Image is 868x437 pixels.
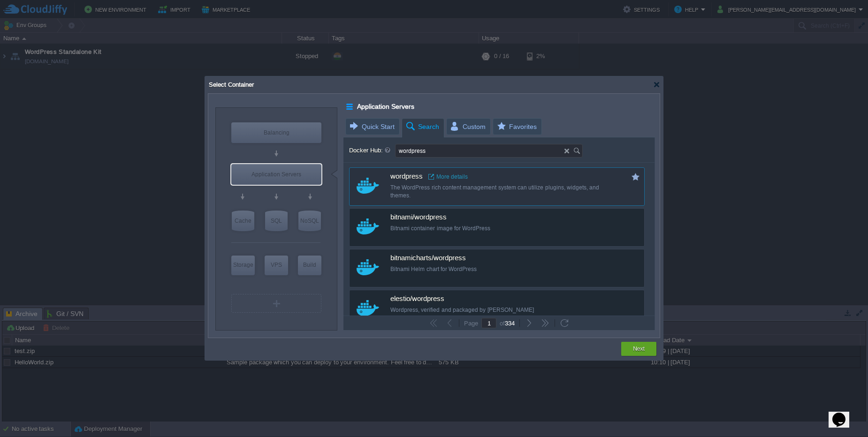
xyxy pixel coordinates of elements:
[231,164,321,185] div: Application Servers
[298,211,321,231] div: NoSQL
[390,306,616,314] div: Wordpress, verified and packaged by [PERSON_NAME]
[390,225,616,233] div: Bitnami container image for WordPress
[346,100,354,113] div: Application Servers
[357,300,379,316] img: docker-w48.svg
[390,254,466,263] span: bitnamicharts/wordpress
[298,256,321,275] div: Build Node
[298,256,321,274] div: Build
[357,178,379,194] img: docker-w48.svg
[232,211,254,231] div: Cache
[231,122,321,143] div: Balancing
[405,119,439,135] span: Search
[505,320,515,327] span: 334
[829,399,859,428] iframe: chat widget
[390,213,447,222] span: bitnami/wordpress
[496,319,518,327] div: of
[208,81,254,88] span: Select Container
[231,122,321,143] div: Load Balancer
[461,320,481,326] div: Page
[357,218,379,234] img: docker-w48.svg
[390,184,616,200] div: The WordPress rich content management system can utilize plugins, widgets, and themes.
[390,265,616,273] div: Bitnami Helm chart for WordPress
[265,211,288,231] div: SQL Databases
[496,119,537,135] span: Favorites
[449,119,486,135] span: Custom
[349,119,395,135] span: Quick Start
[390,295,444,303] span: elestio/wordpress
[349,144,394,157] label: Docker Hub:
[265,211,288,231] div: SQL
[231,294,321,313] div: Create New Layer
[357,259,379,275] img: docker-w48.svg
[231,256,255,275] div: Storage Containers
[390,173,423,181] span: wordpress
[265,256,288,274] div: VPS
[231,256,255,274] div: Storage
[428,173,468,181] a: More details
[265,256,288,275] div: Elastic VPS
[298,211,321,231] div: NoSQL Databases
[633,344,645,354] button: Next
